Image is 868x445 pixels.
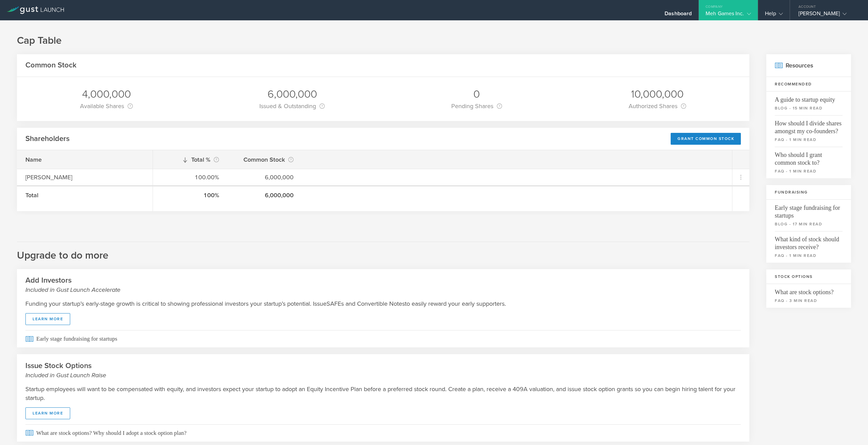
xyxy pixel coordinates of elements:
[766,269,851,284] h3: Stock Options
[80,101,133,111] div: Available Shares
[17,34,851,47] h1: Cap Table
[236,155,294,164] div: Common Stock
[775,252,843,259] small: faq - 1 min read
[25,191,144,200] div: Total
[25,155,144,164] div: Name
[161,191,219,200] div: 100%
[766,185,851,200] h3: Fundraising
[25,299,741,308] p: Funding your startup’s early-stage growth is critical to showing professional investors your star...
[775,284,843,296] span: What are stock options?
[25,385,741,402] p: Startup employees will want to be compensated with equity, and investors expect your startup to a...
[775,115,843,135] span: How should I divide shares amongst my co-founders?
[706,10,751,20] div: Meh Games Inc.
[80,87,133,101] div: 4,000,000
[25,276,741,294] h2: Add Investors
[25,371,741,380] small: Included in Gust Launch Raise
[766,77,851,92] h3: Recommended
[161,155,219,164] div: Total %
[17,424,749,442] a: What are stock options? Why should I adopt a stock option plan?
[766,147,851,178] a: Who should I grant common stock to?faq - 1 min read
[765,10,783,20] div: Help
[25,60,77,70] h2: Common Stock
[25,285,741,294] small: Included in Gust Launch Accelerate
[161,173,219,182] div: 100.00%
[25,361,741,380] h2: Issue Stock Options
[17,330,749,347] a: Early stage fundraising for startups
[775,137,843,143] small: faq - 1 min read
[25,330,741,347] span: Early stage fundraising for startups
[17,242,749,262] h2: Upgrade to do more
[775,168,843,174] small: faq - 1 min read
[775,92,843,104] span: A guide to startup equity
[25,424,741,442] span: What are stock options? Why should I adopt a stock option plan?
[775,298,843,304] small: faq - 3 min read
[451,101,502,111] div: Pending Shares
[259,101,325,111] div: Issued & Outstanding
[25,173,144,182] div: [PERSON_NAME]
[236,191,294,200] div: 6,000,000
[775,231,843,251] span: What kind of stock should investors receive?
[451,87,502,101] div: 0
[629,101,686,111] div: Authorized Shares
[665,10,692,20] div: Dashboard
[775,221,843,227] small: blog - 17 min read
[25,313,70,325] a: learn more
[766,200,851,231] a: Early stage fundraising for startupsblog - 17 min read
[25,134,70,144] h2: Shareholders
[766,115,851,147] a: How should I divide shares amongst my co-founders?faq - 1 min read
[25,407,70,419] a: learn more
[671,133,741,145] div: Grant Common Stock
[629,87,686,101] div: 10,000,000
[775,200,843,220] span: Early stage fundraising for startups
[798,10,856,20] div: [PERSON_NAME]
[775,105,843,111] small: blog - 15 min read
[766,54,851,77] h2: Resources
[236,173,294,182] div: 6,000,000
[775,147,843,167] span: Who should I grant common stock to?
[766,231,851,263] a: What kind of stock should investors receive?faq - 1 min read
[766,92,851,115] a: A guide to startup equityblog - 15 min read
[259,87,325,101] div: 6,000,000
[327,299,405,308] span: SAFEs and Convertible Notes
[766,284,851,308] a: What are stock options?faq - 3 min read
